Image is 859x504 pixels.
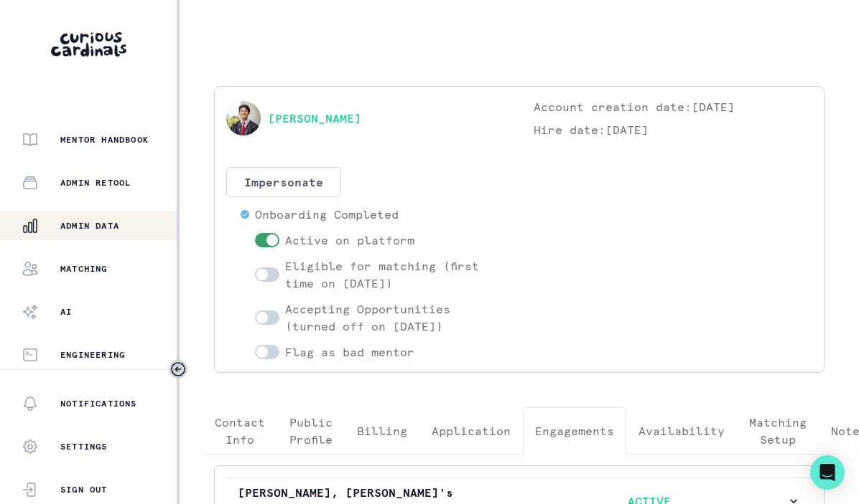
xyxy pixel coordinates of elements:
[285,300,505,335] p: Accepting Opportunities (turned off on [DATE])
[639,422,725,439] p: Availability
[169,360,187,379] button: Toggle sidebar
[357,422,407,439] p: Billing
[60,220,119,232] p: Admin Data
[51,32,126,57] img: Curious Cardinals Logo
[60,398,137,409] p: Notifications
[226,167,341,197] button: Impersonate
[749,414,807,448] p: Matching Setup
[285,343,414,361] p: Flag as bad mentor
[255,206,399,223] p: Onboarding Completed
[810,455,845,490] div: Open Intercom Messenger
[60,484,108,495] p: Sign Out
[60,177,131,189] p: Admin Retool
[60,263,108,275] p: Matching
[60,349,125,361] p: Engineering
[285,232,414,249] p: Active on platform
[60,306,72,318] p: AI
[535,422,614,439] p: Engagements
[432,422,511,439] p: Application
[534,121,812,138] p: Hire date: [DATE]
[60,134,149,146] p: Mentor Handbook
[268,110,361,127] a: [PERSON_NAME]
[289,414,333,448] p: Public Profile
[534,98,812,115] p: Account creation date: [DATE]
[215,414,265,448] p: Contact Info
[60,441,108,452] p: Settings
[285,257,505,292] p: Eligible for matching (first time on [DATE])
